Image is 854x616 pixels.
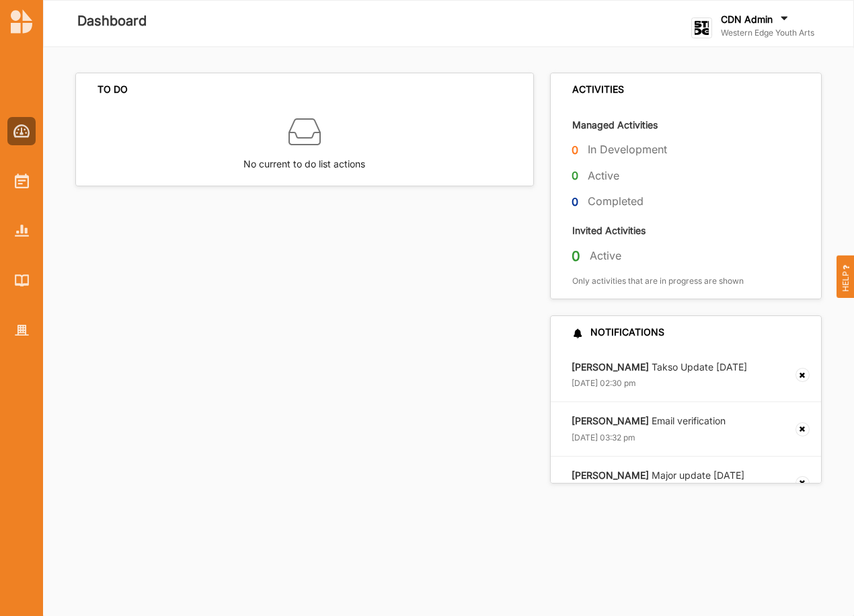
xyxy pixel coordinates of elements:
[572,469,649,481] strong: [PERSON_NAME]
[7,266,36,295] a: Library
[572,142,578,159] label: 0
[572,469,744,482] label: Major update [DATE]
[7,217,36,245] a: Reports
[572,276,744,286] label: Only activities that are in progress are shown
[15,225,29,236] img: Reports
[572,361,649,373] strong: [PERSON_NAME]
[721,13,773,26] label: CDN Admin
[7,316,36,344] a: Organisation
[572,378,636,389] label: [DATE] 02:30 pm
[588,143,667,157] label: In Development
[572,247,580,265] label: 0
[588,194,644,208] label: Completed
[77,10,147,32] label: Dashboard
[15,174,29,188] img: Activities
[572,167,578,184] label: 0
[15,325,29,336] img: Organisation
[98,83,128,95] div: TO DO
[11,9,32,34] img: logo
[572,194,578,210] label: 0
[572,224,646,237] label: Invited Activities
[288,116,321,148] img: box
[590,249,621,263] label: Active
[572,432,635,443] label: [DATE] 03:32 pm
[691,17,712,38] img: logo
[572,326,664,338] div: NOTIFICATIONS
[572,361,747,373] label: Takso Update [DATE]
[588,169,619,183] label: Active
[572,415,726,427] label: Email verification
[243,148,365,171] label: No current to do list actions
[7,167,36,195] a: Activities
[572,415,649,426] strong: [PERSON_NAME]
[572,83,624,95] div: ACTIVITIES
[7,117,36,145] a: Dashboard
[721,28,814,38] label: Western Edge Youth Arts
[13,124,30,138] img: Dashboard
[15,274,29,286] img: Library
[572,118,658,131] label: Managed Activities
